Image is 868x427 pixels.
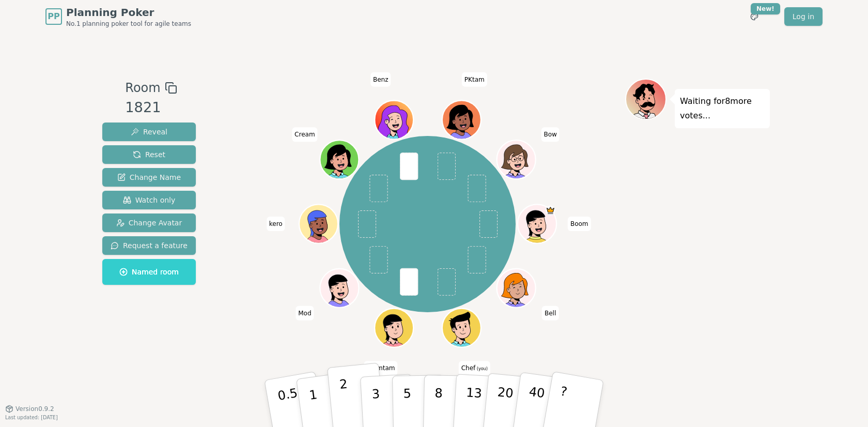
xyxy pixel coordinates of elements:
[745,7,764,26] button: New!
[102,168,196,187] button: Change Name
[545,206,555,216] span: Boom is the host
[370,72,391,87] span: Click to change your name
[542,306,559,321] span: Click to change your name
[443,310,480,346] button: Click to change your avatar
[119,267,179,277] span: Named room
[45,5,191,28] a: PPPlanning PokerNo.1 planning poker tool for agile teams
[568,217,591,231] span: Click to change your name
[116,218,182,228] span: Change Avatar
[680,94,765,123] p: Waiting for 8 more votes...
[462,72,487,87] span: Click to change your name
[459,361,490,376] span: Click to change your name
[475,367,488,372] span: (you)
[5,415,58,420] span: Last updated: [DATE]
[123,195,176,205] span: Watch only
[125,97,177,118] div: 1821
[292,128,317,142] span: Click to change your name
[541,128,559,142] span: Click to change your name
[48,10,59,23] span: PP
[5,405,54,413] button: Version0.9.2
[102,191,196,209] button: Watch only
[102,123,196,141] button: Reveal
[125,79,160,97] span: Room
[102,259,196,285] button: Named room
[66,20,191,28] span: No.1 planning poker tool for agile teams
[102,145,196,164] button: Reset
[16,405,54,413] span: Version 0.9.2
[111,240,188,251] span: Request a feature
[102,213,196,232] button: Change Avatar
[66,5,191,20] span: Planning Poker
[131,127,167,137] span: Reveal
[364,361,397,376] span: Click to change your name
[267,217,285,231] span: Click to change your name
[296,306,314,321] span: Click to change your name
[102,236,196,255] button: Request a feature
[133,149,165,160] span: Reset
[784,7,823,26] a: Log in
[751,3,780,14] div: New!
[117,172,181,182] span: Change Name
